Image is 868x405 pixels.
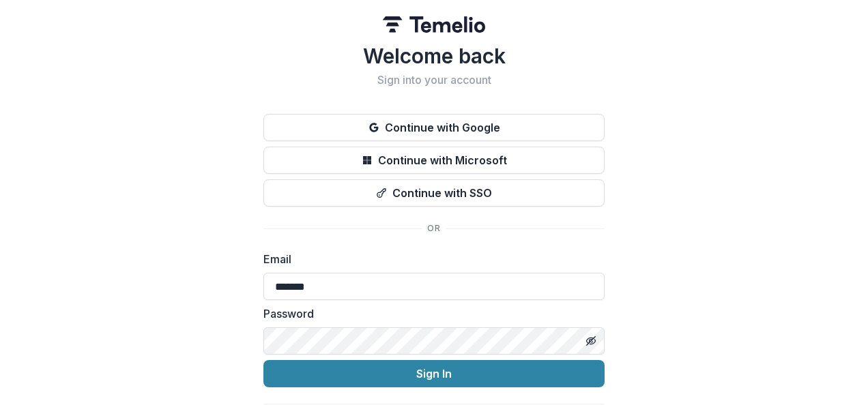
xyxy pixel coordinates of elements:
button: Continue with Google [263,114,605,141]
label: Password [263,305,596,322]
label: Email [263,251,596,267]
button: Toggle password visibility [580,330,602,352]
button: Continue with SSO [263,179,605,207]
button: Sign In [263,360,605,387]
h2: Sign into your account [263,74,605,87]
h1: Welcome back [263,44,605,68]
img: Temelio [383,16,485,33]
button: Continue with Microsoft [263,147,605,174]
